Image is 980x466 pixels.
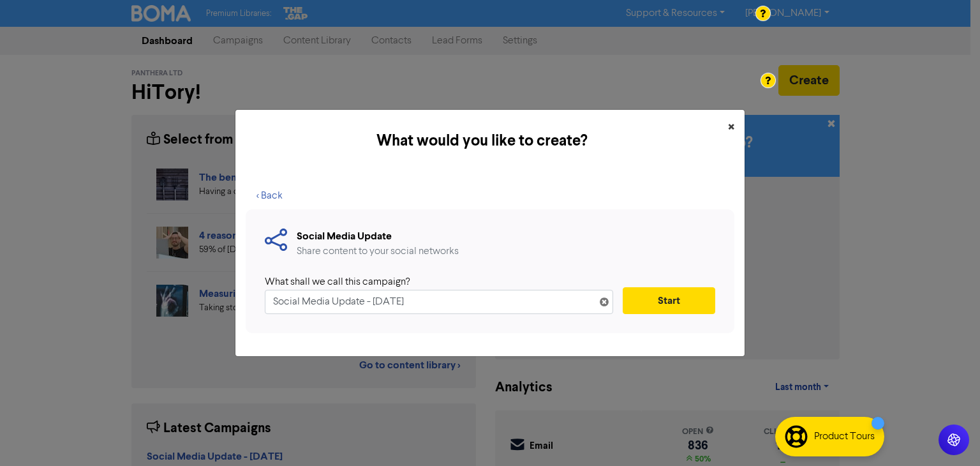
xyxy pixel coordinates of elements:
[718,110,745,146] button: Close
[246,183,293,209] button: < Back
[246,130,718,153] h5: What would you like to create?
[916,405,980,466] iframe: Chat Widget
[728,118,734,137] span: ×
[265,274,604,290] div: What shall we call this campaign?
[623,287,715,314] button: Start
[297,244,459,259] div: Share content to your social networks
[297,229,459,244] div: Social Media Update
